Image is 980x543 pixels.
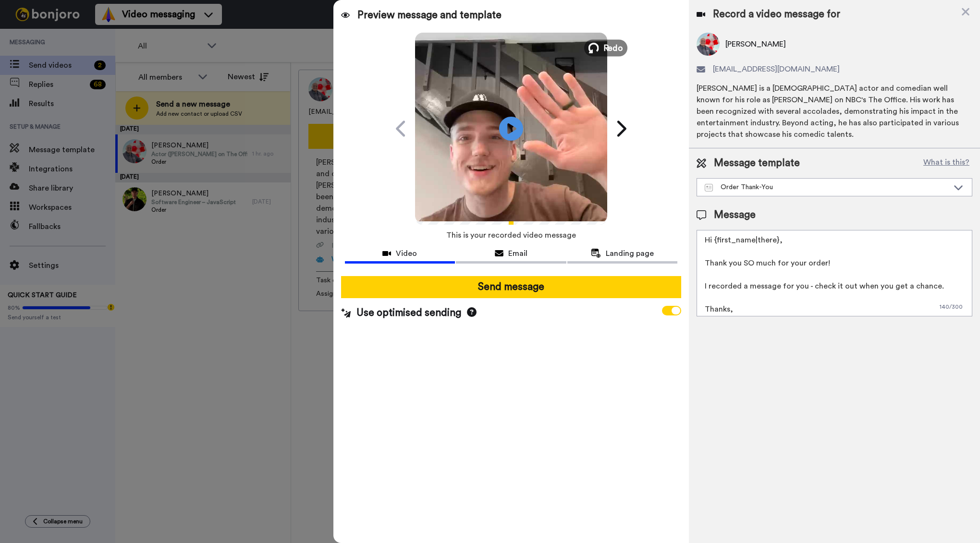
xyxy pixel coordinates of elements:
img: Message-temps.svg [705,184,713,192]
span: [EMAIL_ADDRESS][DOMAIN_NAME] [713,63,840,75]
div: Order Thank-You [705,182,949,192]
span: Message [714,208,756,222]
span: Video [396,248,417,259]
span: Email [508,248,527,259]
span: Message template [714,156,800,170]
div: [PERSON_NAME] is a [DEMOGRAPHIC_DATA] actor and comedian well known for his role as [PERSON_NAME]... [697,83,972,140]
button: What is this? [920,156,972,170]
span: Use optimised sending [356,306,461,320]
span: This is your recorded video message [446,225,576,246]
span: Landing page [606,248,654,259]
button: Send message [341,276,682,298]
textarea: Hi {first_name|there}, Thank you SO much for your order! I recorded a message for you - check it ... [697,230,972,316]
